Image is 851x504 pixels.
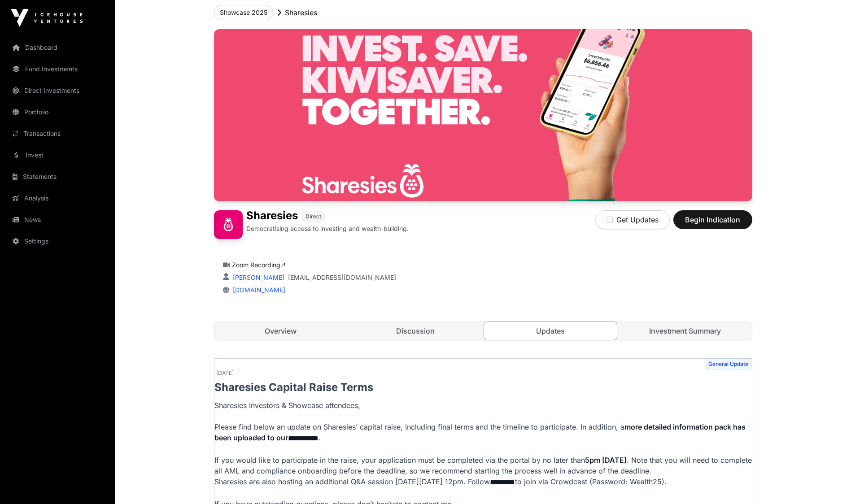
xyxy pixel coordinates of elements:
[214,5,273,20] button: Showcase 2025
[484,322,618,340] a: Updates
[305,213,321,220] span: Direct
[7,59,108,79] a: Fund Investments
[619,322,752,340] a: Investment Summary
[7,145,108,165] a: Invest
[349,322,482,340] a: Discussion
[7,124,108,143] a: Transactions
[214,322,348,340] a: Overview
[214,380,752,395] p: Sharesies Capital Raise Terms
[285,7,317,18] p: Sharesies
[7,167,108,187] a: Statements
[673,210,752,229] button: Begin Indication
[288,273,396,282] a: [EMAIL_ADDRESS][DOMAIN_NAME]
[685,214,741,225] span: Begin Indication
[246,210,298,222] h1: Sharesies
[216,369,234,377] span: [DATE]
[229,286,285,294] a: [DOMAIN_NAME]
[214,210,243,239] img: Sharesies
[7,81,108,100] a: Direct Investments
[585,456,627,465] strong: 5pm [DATE]
[11,9,83,27] img: Icehouse Ventures Logo
[705,359,752,369] span: General Update
[214,322,752,340] nav: Tabs
[806,461,851,504] iframe: Chat Widget
[595,210,670,229] button: Get Updates
[246,224,409,233] p: Democratising access to investing and wealth-building.
[7,210,108,230] a: News
[7,188,108,208] a: Analysis
[7,38,108,57] a: Dashboard
[7,231,108,251] a: Settings
[232,261,285,269] a: Zoom Recording
[673,219,752,228] a: Begin Indication
[231,274,284,281] a: [PERSON_NAME]
[214,29,752,201] img: Sharesies
[7,102,108,122] a: Portfolio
